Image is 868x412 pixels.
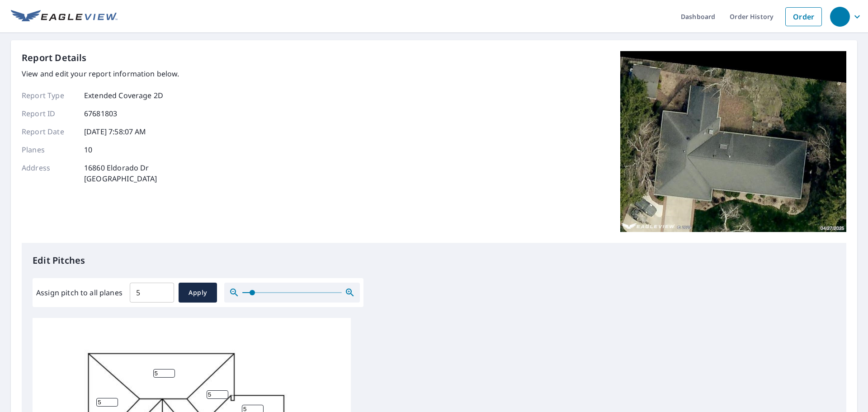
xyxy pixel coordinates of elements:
p: Extended Coverage 2D [84,90,163,101]
p: Report ID [22,108,76,119]
img: EV Logo [11,10,118,24]
input: 00.0 [130,280,174,305]
p: View and edit your report information below. [22,68,179,79]
p: Report Date [22,126,76,137]
p: Planes [22,144,76,155]
p: [DATE] 7:58:07 AM [84,126,146,137]
p: Report Details [22,51,87,65]
label: Assign pitch to all planes [36,287,123,298]
img: Top image [620,51,846,232]
p: Report Type [22,90,76,101]
p: 10 [84,144,92,155]
button: Apply [179,283,217,303]
a: Order [785,7,822,26]
p: Edit Pitches [33,254,835,267]
span: Apply [186,287,210,298]
p: Address [22,162,76,184]
p: 67681803 [84,108,117,119]
p: 16860 Eldorado Dr [GEOGRAPHIC_DATA] [84,162,157,184]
